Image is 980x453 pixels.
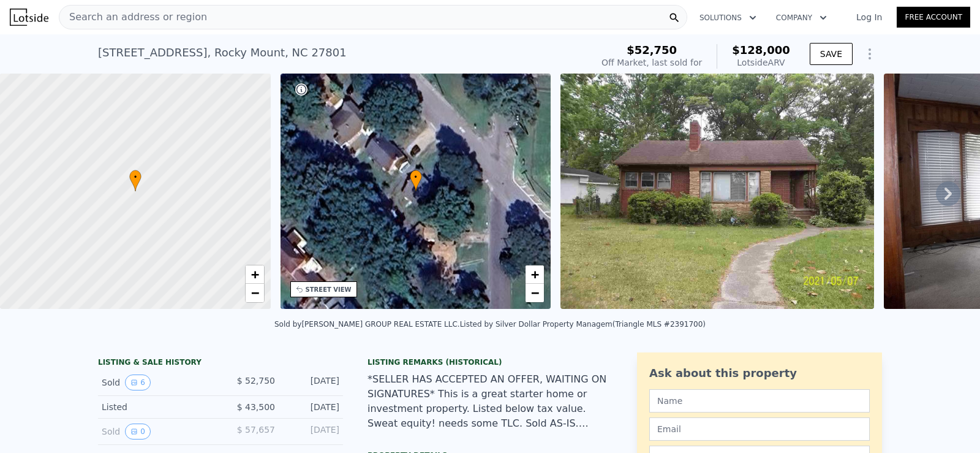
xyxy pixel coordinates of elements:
[285,375,339,390] div: [DATE]
[367,357,612,367] div: Listing Remarks (Historical)
[59,10,207,25] span: Search an address or region
[129,170,141,191] div: •
[897,7,970,28] a: Free Account
[237,402,275,412] span: $ 43,500
[531,285,539,300] span: −
[410,172,422,183] span: •
[690,7,766,29] button: Solutions
[274,320,460,329] div: Sold by [PERSON_NAME] GROUP REAL ESTATE LLC .
[766,7,837,29] button: Company
[649,365,870,382] div: Ask about this property
[246,265,264,284] a: Zoom in
[237,376,275,386] span: $ 52,750
[102,375,211,390] div: Sold
[129,172,141,183] span: •
[531,267,539,282] span: +
[526,265,544,284] a: Zoom in
[285,424,339,440] div: [DATE]
[560,74,874,309] img: Sale: 81937349 Parcel: 76691854
[732,44,790,56] span: $128,000
[306,285,352,294] div: STREET VIEW
[627,44,677,56] span: $52,750
[858,42,882,66] button: Show Options
[732,56,790,69] div: Lotside ARV
[526,284,544,302] a: Zoom out
[246,284,264,302] a: Zoom out
[601,56,702,69] div: Off Market, last sold for
[125,424,151,440] button: View historical data
[842,11,897,23] a: Log In
[125,375,151,390] button: View historical data
[237,425,275,435] span: $ 57,657
[285,401,339,413] div: [DATE]
[98,44,347,61] div: [STREET_ADDRESS] , Rocky Mount , NC 27801
[810,43,853,65] button: SAVE
[102,424,211,440] div: Sold
[367,372,612,431] div: *SELLER HAS ACCEPTED AN OFFER, WAITING ON SIGNATURES* This is a great starter home or investment ...
[10,9,48,26] img: Lotside
[251,285,258,300] span: −
[410,170,422,191] div: •
[649,417,870,441] input: Email
[102,401,211,413] div: Listed
[460,320,706,329] div: Listed by Silver Dollar Property Managem (Triangle MLS #2391700)
[98,357,343,370] div: LISTING & SALE HISTORY
[649,389,870,413] input: Name
[251,267,258,282] span: +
